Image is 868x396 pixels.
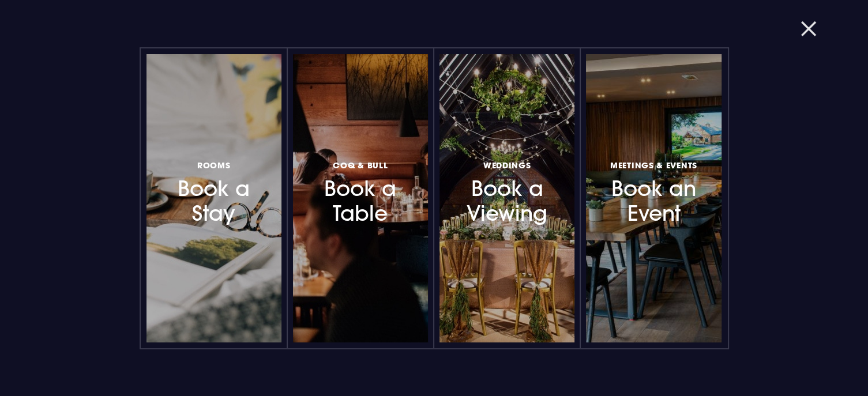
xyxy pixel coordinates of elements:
[604,158,704,227] h3: Book an Event
[164,158,264,227] h3: Book a Stay
[586,54,721,342] a: Meetings & EventsBook an Event
[483,160,531,171] span: Weddings
[310,158,411,227] h3: Book a Table
[457,158,557,227] h3: Book a Viewing
[293,54,428,342] a: Coq & BullBook a Table
[439,54,574,342] a: WeddingsBook a Viewing
[610,160,697,171] span: Meetings & Events
[146,54,281,342] a: RoomsBook a Stay
[333,160,388,171] span: Coq & Bull
[197,160,231,171] span: Rooms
